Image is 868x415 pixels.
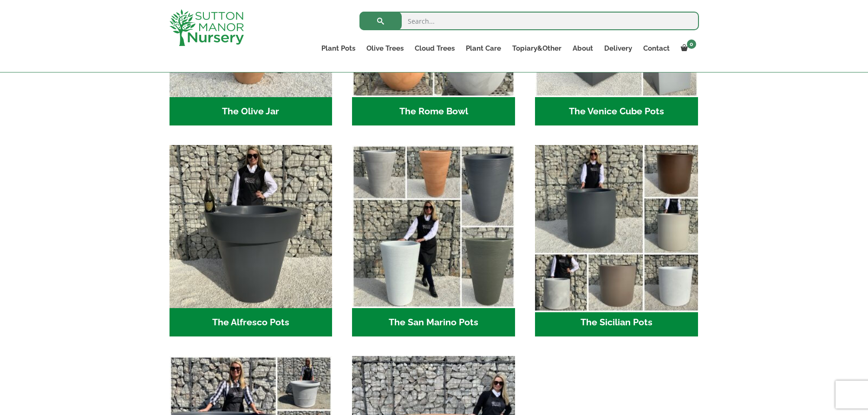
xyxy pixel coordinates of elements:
a: Cloud Trees [409,42,460,55]
a: Visit product category The Sicilian Pots [535,145,698,336]
a: Visit product category The Alfresco Pots [170,145,333,336]
h2: The Sicilian Pots [535,308,698,337]
a: 0 [675,42,699,55]
img: The Alfresco Pots [170,145,333,308]
h2: The Olive Jar [170,97,333,126]
a: About [567,42,599,55]
a: Plant Pots [316,42,361,55]
h2: The Venice Cube Pots [535,97,698,126]
img: The Sicilian Pots [531,141,702,312]
h2: The San Marino Pots [352,308,515,337]
input: Search... [359,12,699,30]
a: Visit product category The San Marino Pots [352,145,515,336]
span: 0 [687,40,696,49]
a: Contact [638,42,675,55]
h2: The Alfresco Pots [170,308,333,337]
a: Delivery [599,42,638,55]
img: The San Marino Pots [352,145,515,308]
a: Olive Trees [361,42,409,55]
a: Topiary&Other [507,42,567,55]
a: Plant Care [460,42,507,55]
h2: The Rome Bowl [352,97,515,126]
img: logo [170,9,244,46]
